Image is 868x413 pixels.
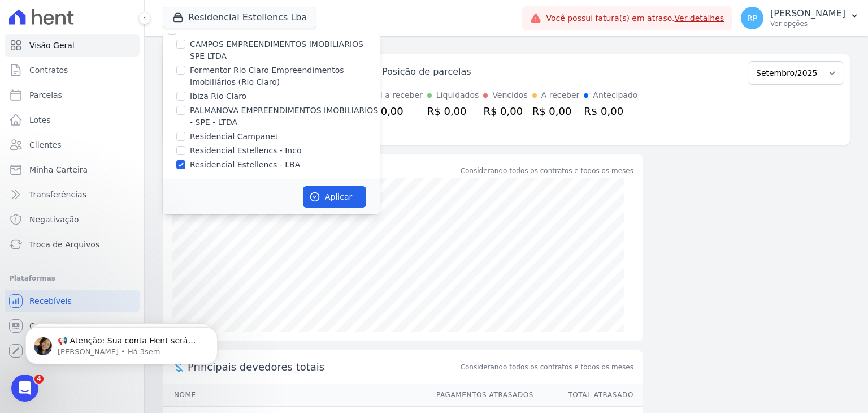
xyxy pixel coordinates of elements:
div: Antecipado [593,89,637,101]
label: Residencial Estellencs - LBA [190,159,300,171]
a: Minha Carteira [5,158,140,181]
span: Contratos [29,64,68,76]
span: Troca de Arquivos [29,239,99,250]
span: Transferências [29,189,86,200]
a: Lotes [5,109,140,131]
div: R$ 0,00 [584,104,637,119]
div: R$ 0,00 [427,104,479,119]
button: Aplicar [303,186,366,208]
label: Formentor Rio Claro Empreendimentos Imobiliários (Rio Claro) [190,64,380,88]
th: Pagamentos Atrasados [426,384,534,407]
span: RP [747,14,757,22]
span: Principais devedores totais [188,359,458,375]
span: Negativação [29,214,79,225]
p: Ver opções [770,19,845,28]
div: R$ 0,00 [483,104,527,119]
div: Considerando todos os contratos e todos os meses [461,166,633,176]
label: CAMPOS EMPREENDIMENTOS IMOBILIARIOS SPE LTDA [190,38,380,62]
button: RP [PERSON_NAME] Ver opções [732,2,868,34]
div: Total a receber [364,89,423,101]
a: Recebíveis [5,290,140,312]
span: Recebíveis [29,295,72,307]
p: [PERSON_NAME] [770,8,845,19]
div: Liquidados [436,89,479,101]
label: Residencial Campanet [190,131,278,143]
iframe: Intercom live chat [11,375,38,402]
a: Contratos [5,59,140,81]
label: Ibiza Rio Claro [190,91,246,102]
a: Troca de Arquivos [5,233,140,256]
span: Considerando todos os contratos e todos os meses [461,362,633,372]
a: Parcelas [5,84,140,106]
div: Posição de parcelas [382,65,471,79]
span: Minha Carteira [29,164,88,175]
span: Visão Geral [29,40,75,51]
div: Vencidos [492,89,527,101]
button: Residencial Estellencs Lba [163,7,316,28]
a: Conta Hent [5,315,140,337]
a: Visão Geral [5,34,140,57]
iframe: Intercom notifications mensagem [8,303,235,382]
div: Plataformas [9,272,135,285]
span: Lotes [29,114,51,126]
th: Total Atrasado [534,384,643,407]
div: R$ 0,00 [532,104,580,119]
label: Residencial Estellencs - Inco [190,145,302,157]
span: Clientes [29,139,61,150]
a: Clientes [5,134,140,156]
div: A receber [541,89,580,101]
label: PALMANOVA EMPREENDIMENTOS IMOBILIARIOS - SPE - LTDA [190,105,380,128]
div: R$ 0,00 [364,104,423,119]
span: Você possui fatura(s) em atraso. [546,12,724,24]
span: 4 [34,375,44,384]
a: Negativação [5,208,140,231]
a: Ver detalhes [675,14,724,23]
th: Nome [163,384,426,407]
span: Parcelas [29,89,62,101]
a: Transferências [5,183,140,206]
